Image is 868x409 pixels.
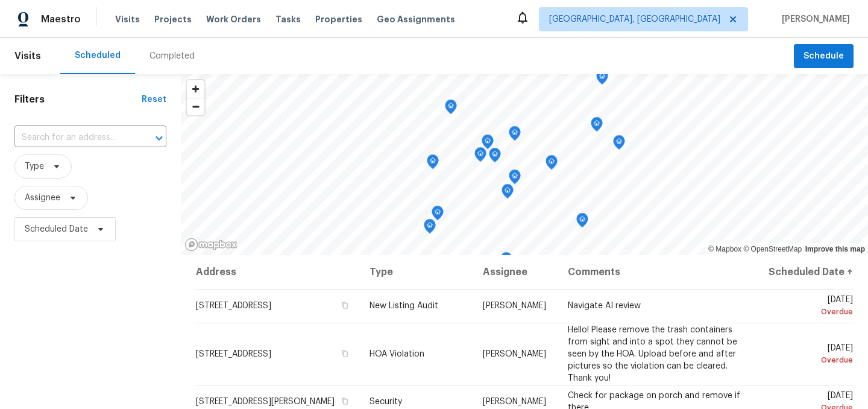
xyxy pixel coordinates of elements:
span: Maestro [41,13,81,25]
div: Overdue [766,354,853,366]
input: Search for an address... [14,128,133,147]
button: Schedule [794,44,854,69]
span: Security [370,398,402,406]
span: [STREET_ADDRESS] [196,350,271,358]
span: [PERSON_NAME] [483,398,546,406]
div: Map marker [502,184,514,203]
a: Mapbox [708,245,741,253]
button: Copy Address [339,396,350,407]
button: Copy Address [339,348,350,359]
span: Schedule [804,49,844,64]
div: Map marker [500,252,512,271]
span: [GEOGRAPHIC_DATA], [GEOGRAPHIC_DATA] [549,13,720,25]
div: Map marker [613,135,625,154]
div: Map marker [474,147,486,166]
span: Visits [14,43,41,69]
div: Scheduled [75,49,121,62]
span: HOA Violation [370,350,424,358]
th: Scheduled Date ↑ [756,255,854,289]
span: Work Orders [206,13,261,25]
span: Navigate AI review [568,302,641,310]
div: Map marker [546,155,558,174]
span: Type [25,160,44,173]
span: [DATE] [766,344,853,366]
div: Overdue [766,306,853,318]
span: Hello! Please remove the trash containers from sight and into a spot they cannot be seen by the H... [568,326,737,382]
span: Properties [315,13,362,25]
div: Map marker [432,206,444,224]
th: Type [360,255,473,289]
span: [STREET_ADDRESS][PERSON_NAME] [196,398,335,406]
div: Map marker [445,100,457,118]
div: Map marker [509,126,521,145]
span: [DATE] [766,296,853,318]
span: [PERSON_NAME] [483,302,546,310]
div: Completed [149,50,195,62]
div: Reset [142,94,166,106]
th: Assignee [473,255,558,289]
canvas: Map [181,74,868,255]
span: New Listing Audit [370,302,438,310]
div: Map marker [596,70,608,89]
div: Map marker [591,117,603,136]
button: Open [151,130,168,147]
button: Copy Address [339,300,350,311]
a: OpenStreetMap [743,245,802,253]
a: Improve this map [805,245,865,253]
div: Map marker [576,213,588,232]
th: Address [195,255,360,289]
h1: Filters [14,94,142,106]
span: Tasks [275,15,301,24]
span: [PERSON_NAME] [483,350,546,358]
span: Assignee [25,192,60,204]
div: Map marker [427,154,439,173]
div: Map marker [482,135,494,153]
button: Zoom out [187,98,204,115]
button: Zoom in [187,80,204,98]
span: Scheduled Date [25,223,88,235]
div: Map marker [424,219,436,238]
div: Map marker [509,170,521,188]
a: Mapbox homepage [184,238,237,252]
span: Geo Assignments [377,13,455,25]
span: [STREET_ADDRESS] [196,302,271,310]
th: Comments [558,255,756,289]
div: Map marker [489,148,501,166]
span: Projects [154,13,192,25]
span: [PERSON_NAME] [777,13,850,25]
span: Visits [115,13,140,25]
